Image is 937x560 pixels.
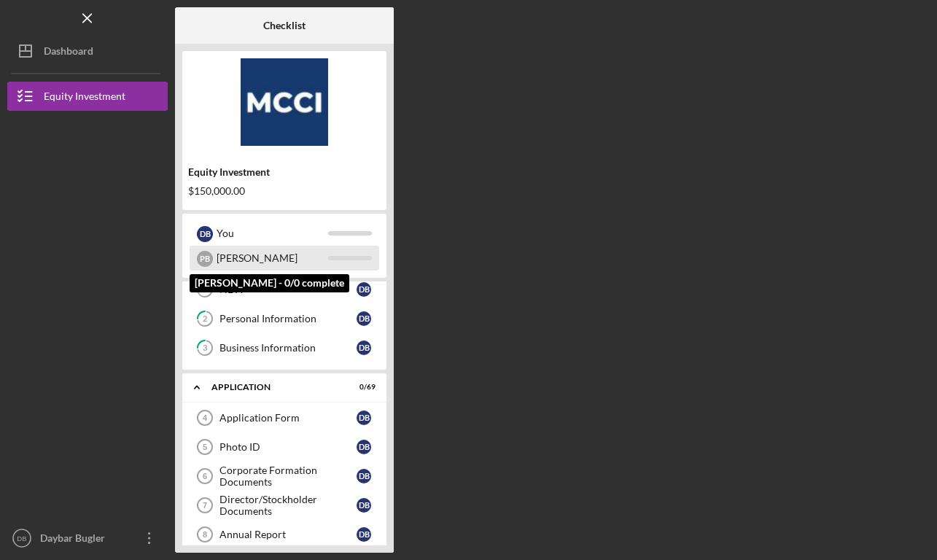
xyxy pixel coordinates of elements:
a: 2Personal InformationDB [190,304,379,333]
img: Product logo [182,58,386,146]
button: Equity Investment [7,82,168,111]
b: Checklist [263,20,306,31]
tspan: 6 [203,472,207,481]
tspan: 7 [203,501,207,510]
div: Business Information [219,342,357,354]
div: D B [357,527,371,542]
tspan: 8 [203,530,207,539]
text: DB [17,534,26,542]
div: [PERSON_NAME] [217,246,328,271]
a: 6Corporate Formation DocumentsDB [190,462,379,491]
tspan: 5 [203,443,207,451]
a: 3Business InformationDB [190,333,379,362]
a: 5Photo IDDB [190,432,379,462]
div: D B [357,282,371,297]
div: Corporate Formation Documents [219,464,357,488]
div: Equity Investment [44,82,125,114]
tspan: 4 [203,413,208,422]
div: D B [357,311,371,326]
div: D B [357,498,371,513]
div: Photo ID [219,441,357,453]
div: D B [357,341,371,355]
div: $150,000.00 [188,185,381,197]
tspan: 2 [203,314,207,324]
div: D B [357,411,371,425]
tspan: 3 [203,343,207,353]
tspan: 1 [203,285,207,295]
a: 8Annual ReportDB [190,520,379,549]
div: D B [357,440,371,454]
button: Dashboard [7,36,168,66]
div: D B [197,226,213,242]
div: D B [357,469,371,483]
button: DBDaybar Bugler [7,524,168,553]
a: 7Director/Stockholder DocumentsDB [190,491,379,520]
div: Annual Report [219,529,357,540]
div: Dashboard [44,36,93,69]
div: Personal Information [219,313,357,324]
div: Director/Stockholder Documents [219,494,357,517]
div: P B [197,251,213,267]
a: 1NDADB [190,275,379,304]
div: Application Form [219,412,357,424]
div: Daybar Bugler [36,524,131,556]
div: Equity Investment [188,166,381,178]
div: Application [211,383,339,392]
a: 4Application FormDB [190,403,379,432]
div: 0 / 69 [349,383,376,392]
div: NDA [219,284,357,295]
div: You [217,221,328,246]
